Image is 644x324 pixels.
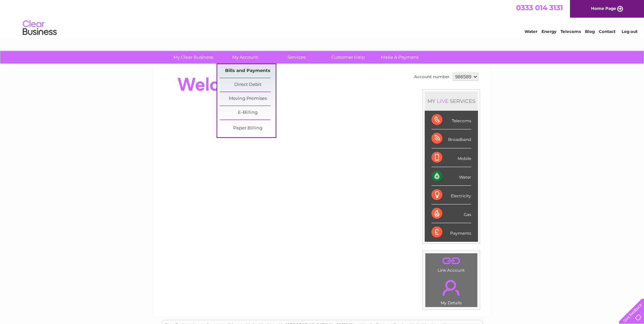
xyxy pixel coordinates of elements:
[525,29,537,34] a: Water
[622,29,638,34] a: Log out
[560,29,581,34] a: Telecoms
[217,51,273,64] a: My Account
[269,51,325,64] a: Services
[220,106,276,120] a: E-Billing
[220,64,276,78] a: Bills and Payments
[372,51,428,64] a: Make A Payment
[425,274,478,307] td: My Details
[436,98,450,104] div: LIVE
[585,29,595,34] a: Blog
[165,51,221,64] a: My Clear Business
[427,276,476,300] a: .
[427,255,476,267] a: .
[162,4,483,33] div: Clear Business is a trading name of Verastar Limited (registered in [GEOGRAPHIC_DATA] No. 3667643...
[22,18,57,38] img: logo.png
[431,111,471,129] div: Telecoms
[220,92,276,106] a: Moving Premises
[516,3,563,12] a: 0333 014 3131
[320,51,376,64] a: Customer Help
[431,148,471,167] div: Mobile
[431,167,471,186] div: Water
[425,253,478,274] td: Link Account
[220,78,276,92] a: Direct Debit
[220,122,276,135] a: Paper Billing
[412,71,451,83] td: Account number
[599,29,615,34] a: Contact
[431,186,471,204] div: Electricity
[425,91,478,111] div: MY SERVICES
[431,223,471,241] div: Payments
[431,129,471,148] div: Broadband
[431,204,471,223] div: Gas
[541,29,556,34] a: Energy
